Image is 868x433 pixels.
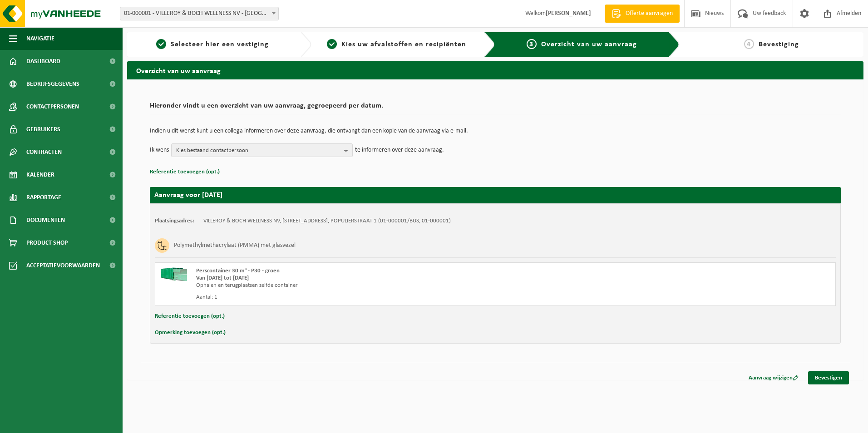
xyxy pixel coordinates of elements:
[26,163,54,186] span: Kalender
[156,39,166,49] span: 1
[196,275,249,281] strong: Van [DATE] tot [DATE]
[196,268,280,274] span: Perscontainer 30 m³ - P30 - groen
[171,41,269,48] span: Selecteer hier een vestiging
[120,7,279,20] span: 01-000001 - VILLEROY & BOCH WELLNESS NV - ROESELARE
[527,39,537,49] span: 3
[155,327,226,339] button: Opmerking toevoegen (opt.)
[26,50,60,73] span: Dashboard
[541,41,637,48] span: Overzicht van uw aanvraag
[150,166,220,178] button: Referentie toevoegen (opt.)
[327,39,337,49] span: 2
[127,61,863,79] h2: Overzicht van uw aanvraag
[150,128,841,134] p: Indien u dit wenst kunt u een collega informeren over deze aanvraag, die ontvangt dan een kopie v...
[341,41,466,48] span: Kies uw afvalstoffen en recipiënten
[196,282,532,289] div: Ophalen en terugplaatsen zelfde container
[150,102,841,114] h2: Hieronder vindt u een overzicht van uw aanvraag, gegroepeerd per datum.
[26,231,68,254] span: Product Shop
[196,294,532,301] div: Aantal: 1
[546,10,591,17] strong: [PERSON_NAME]
[759,41,799,48] span: Bevestiging
[744,39,754,49] span: 4
[742,371,805,384] a: Aanvraag wijzigen
[26,118,60,141] span: Gebruikers
[605,5,680,23] a: Offerte aanvragen
[155,218,194,224] strong: Plaatsingsadres:
[26,27,54,50] span: Navigatie
[120,7,278,20] span: 01-000001 - VILLEROY & BOCH WELLNESS NV - ROESELARE
[26,141,62,163] span: Contracten
[154,192,222,199] strong: Aanvraag voor [DATE]
[355,143,444,157] p: te informeren over deze aanvraag.
[160,267,187,281] img: HK-XP-30-GN-00.png
[808,371,849,384] a: Bevestigen
[623,9,675,18] span: Offerte aanvragen
[26,209,65,231] span: Documenten
[132,39,293,50] a: 1Selecteer hier een vestiging
[203,217,451,225] td: VILLEROY & BOCH WELLNESS NV, [STREET_ADDRESS], POPULIERSTRAAT 1 (01-000001/BUS, 01-000001)
[171,143,353,157] button: Kies bestaand contactpersoon
[155,310,225,322] button: Referentie toevoegen (opt.)
[26,254,100,277] span: Acceptatievoorwaarden
[26,95,79,118] span: Contactpersonen
[316,39,478,50] a: 2Kies uw afvalstoffen en recipiënten
[174,238,296,253] h3: Polymethylmethacrylaat (PMMA) met glasvezel
[26,186,61,209] span: Rapportage
[150,143,169,157] p: Ik wens
[176,144,340,157] span: Kies bestaand contactpersoon
[26,73,79,95] span: Bedrijfsgegevens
